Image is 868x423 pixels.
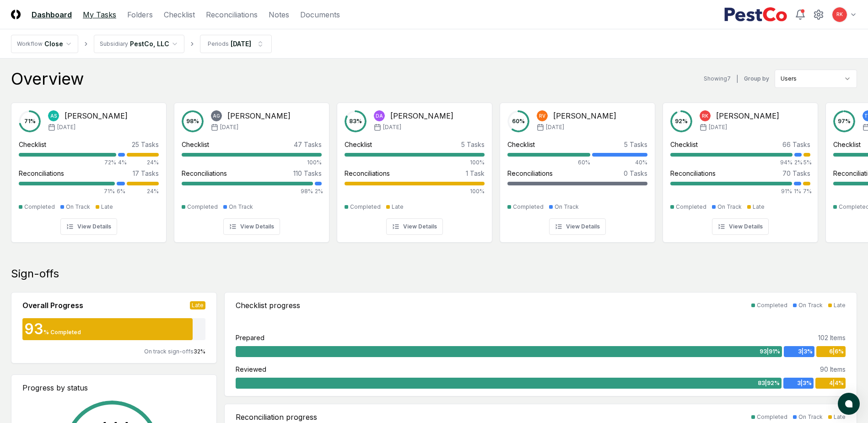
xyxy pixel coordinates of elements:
div: Completed [757,301,787,309]
div: [PERSON_NAME] [553,110,616,121]
div: 71% [19,187,115,195]
div: % Completed [43,328,81,336]
span: RV [539,113,545,119]
div: 100% [345,158,485,167]
a: Reconciliations [206,9,258,20]
div: 66 Tasks [782,140,810,149]
div: 6% [117,187,125,195]
div: 2% [794,158,801,167]
div: Completed [513,203,544,211]
div: Reconciliation progress [236,412,317,423]
div: Reconciliations [345,168,390,178]
a: 92%RK[PERSON_NAME][DATE]Checklist66 Tasks94%2%5%Reconciliations70 Tasks91%1%7%CompletedOn TrackLa... [663,95,818,243]
img: Logo [11,10,21,19]
a: Checklist [164,9,195,20]
div: Checklist [833,140,861,149]
span: [DATE] [57,123,75,131]
div: 5 Tasks [461,140,485,149]
span: 32 % [194,348,205,355]
div: [PERSON_NAME] [227,110,291,121]
div: 60% [507,158,590,167]
div: | [736,74,739,84]
div: Completed [676,203,706,211]
div: Prepared [236,333,264,342]
div: Subsidiary [100,40,128,48]
div: 98% [182,187,313,195]
span: DA [376,113,383,119]
button: atlas-launcher [838,393,860,415]
div: [DATE] [231,39,251,49]
button: RK [831,6,848,23]
a: 98%AG[PERSON_NAME][DATE]Checklist47 Tasks100%Reconciliations110 Tasks98%2%CompletedOn TrackView D... [174,95,329,243]
div: Checklist progress [236,300,300,311]
button: View Details [549,218,606,235]
div: Late [834,413,846,421]
div: On Track [717,203,742,211]
a: Checklist progressCompletedOn TrackLatePrepared102 Items93|91%3|3%6|6%Reviewed90 Items83|92%3|3%4|4% [224,292,857,396]
div: Completed [187,203,218,211]
a: 83%DA[PERSON_NAME][DATE]Checklist5 Tasks100%Reconciliations1 Task100%CompletedLateView Details [337,95,492,243]
span: [DATE] [383,123,401,131]
div: 24% [127,187,159,195]
div: Completed [24,203,55,211]
a: Documents [300,9,340,20]
div: On Track [66,203,90,211]
div: 94% [670,158,793,167]
span: [DATE] [220,123,238,131]
div: Reconciliations [507,168,553,178]
div: On Track [798,301,823,309]
div: 102 Items [818,333,846,342]
div: Reconciliations [670,168,716,178]
div: On Track [555,203,579,211]
span: 93 | 91 % [760,347,780,356]
button: View Details [223,218,280,235]
div: Checklist [19,140,46,149]
div: Checklist [670,140,698,149]
div: Late [392,203,404,211]
div: Late [834,301,846,309]
span: 83 | 92 % [758,379,780,387]
div: 25 Tasks [132,140,159,149]
div: 4% [118,158,125,167]
div: Progress by status [22,382,205,393]
span: [DATE] [546,123,564,131]
a: 60%RV[PERSON_NAME][DATE]Checklist5 Tasks60%40%Reconciliations0 TasksCompletedOn TrackView Details [500,95,655,243]
div: 0 Tasks [624,168,647,178]
div: 5% [803,158,810,167]
div: 7% [803,187,810,195]
span: 3 | 3 % [797,379,812,387]
div: Completed [757,413,787,421]
div: 47 Tasks [294,140,322,149]
div: Completed [350,203,381,211]
span: 6 | 6 % [829,347,844,356]
div: On Track [229,203,253,211]
div: 24% [127,158,159,167]
div: Checklist [507,140,535,149]
a: Dashboard [32,9,72,20]
div: 110 Tasks [293,168,322,178]
div: 72% [19,158,116,167]
div: Reconciliations [19,168,64,178]
div: 5 Tasks [624,140,647,149]
div: Checklist [345,140,372,149]
div: Late [190,301,205,309]
button: View Details [386,218,443,235]
div: [PERSON_NAME] [390,110,453,121]
div: 70 Tasks [782,168,810,178]
div: 1% [794,187,801,195]
a: Folders [127,9,153,20]
div: 93 [22,322,43,336]
span: RK [836,11,843,18]
div: 91% [670,187,792,195]
div: Reconciliations [182,168,227,178]
div: 1 Task [466,168,485,178]
label: Group by [744,76,769,81]
span: On track sign-offs [144,348,194,355]
a: 71%AS[PERSON_NAME][DATE]Checklist25 Tasks72%4%24%Reconciliations17 Tasks71%6%24%CompletedOn Track... [11,95,167,243]
span: AG [213,113,220,119]
div: Checklist [182,140,209,149]
div: Periods [208,40,229,48]
a: My Tasks [83,9,116,20]
div: On Track [798,413,823,421]
div: Overview [11,70,84,88]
